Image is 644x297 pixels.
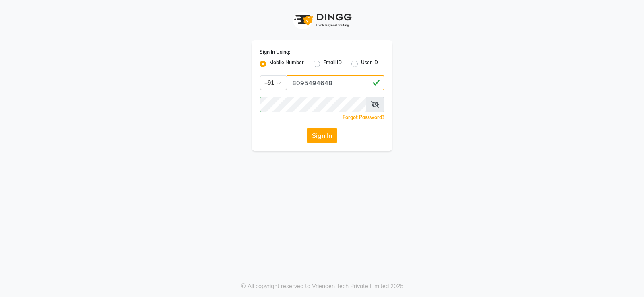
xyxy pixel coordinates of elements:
a: Forgot Password? [343,114,384,120]
label: Mobile Number [269,59,304,69]
img: logo1.svg [290,8,354,32]
label: User ID [361,59,378,69]
label: Sign In Using: [260,49,290,56]
label: Email ID [323,59,342,69]
input: Username [287,75,384,90]
button: Sign In [307,128,337,143]
input: Username [260,97,366,112]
